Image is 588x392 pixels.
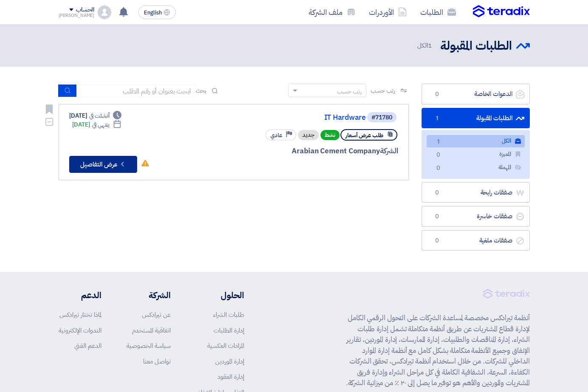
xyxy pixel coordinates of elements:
span: 0 [433,164,444,173]
span: نشط [321,130,340,140]
img: Teradix logo [473,5,530,18]
span: ينتهي في [92,120,110,129]
div: [DATE] [72,120,122,129]
li: الحلول [196,289,244,302]
span: أنشئت في [89,111,110,120]
span: الكل [417,41,433,51]
div: رتب حسب [337,87,362,96]
span: 1 [433,138,444,147]
button: English [138,6,176,19]
div: [PERSON_NAME] [59,13,95,18]
h2: الطلبات المقبولة [440,38,512,54]
span: 0 [432,189,442,197]
span: بحث [196,86,207,95]
a: الدعم الفني [74,341,101,350]
a: المزادات العكسية [207,341,244,350]
a: الكل [427,135,525,147]
span: طلب عرض أسعار [346,131,383,139]
a: ملف الشركة [302,2,362,22]
span: عادي [270,131,282,139]
div: [DATE] [69,111,122,120]
a: تواصل معنا [143,357,171,366]
a: الدعوات الخاصة0 [422,84,530,104]
a: الأوردرات [362,2,414,22]
div: جديد [298,130,319,140]
a: الطلبات المقبولة1 [422,108,530,129]
input: ابحث بعنوان أو رقم الطلب [77,85,196,97]
a: طلبات الشراء [213,310,244,319]
a: عن تيرادكس [142,310,171,319]
a: المهملة [427,161,525,174]
a: اتفاقية المستخدم [132,326,171,335]
a: IT Hardware [196,114,366,121]
span: رتب حسب [371,86,395,95]
li: الشركة [127,289,171,302]
a: سياسة الخصوصية [127,341,171,350]
div: الحساب [76,6,94,14]
span: 0 [432,237,442,245]
button: عرض التفاصيل [69,156,137,173]
div: #71780 [371,115,392,121]
span: English [144,10,162,16]
span: 1 [428,41,432,50]
a: صفقات خاسرة0 [422,206,530,227]
a: صفقات ملغية0 [422,230,530,251]
a: الطلبات [414,2,463,22]
div: Arabian Cement Company [194,146,398,157]
a: لماذا تختار تيرادكس [59,310,101,319]
span: الشركة [380,146,398,156]
p: أنظمة تيرادكس مخصصة لمساعدة الشركات على التحول الرقمي الكامل لإدارة قطاع المشتريات عن طريق أنظمة ... [341,313,530,389]
a: صفقات رابحة0 [422,182,530,203]
img: profile_test.png [98,6,111,19]
span: 0 [433,151,444,160]
a: إدارة الموردين [215,357,244,366]
a: إدارة الطلبات [214,326,244,335]
span: 0 [432,212,442,221]
a: إدارة العقود [217,372,244,381]
span: 1 [432,114,442,123]
li: الدعم [59,289,101,302]
a: المميزة [427,148,525,161]
a: الندوات الإلكترونية [59,326,101,335]
span: 0 [432,90,442,99]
